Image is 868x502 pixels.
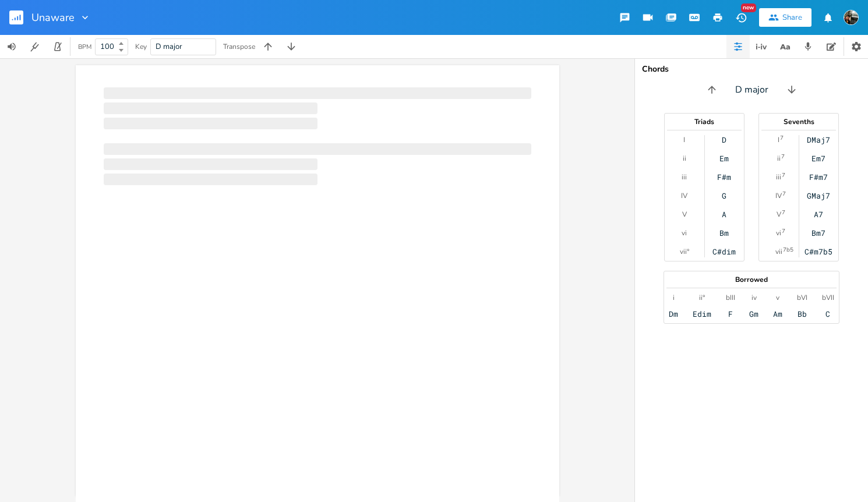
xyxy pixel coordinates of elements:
[719,154,729,163] div: Em
[693,309,711,319] div: Edim
[669,309,678,319] div: Dm
[844,10,859,25] img: Michaell Bilon
[699,293,705,302] div: ii°
[717,172,731,182] div: F#m
[809,172,828,182] div: F#m7
[797,293,807,302] div: bVI
[782,171,785,180] sup: 7
[775,191,782,200] div: IV
[776,172,781,182] div: iii
[751,293,757,302] div: iv
[223,43,255,50] div: Transpose
[722,135,726,144] div: D
[719,228,729,238] div: Bm
[726,293,735,302] div: bIII
[665,118,744,125] div: Triads
[749,309,758,319] div: Gm
[777,154,781,163] div: ii
[683,135,685,144] div: I
[78,44,91,50] div: BPM
[782,12,802,23] div: Share
[156,41,182,52] span: D major
[735,83,768,97] span: D major
[825,309,830,319] div: C
[822,293,834,302] div: bVII
[783,245,793,254] sup: 7b5
[780,133,784,143] sup: 7
[682,210,687,219] div: V
[807,135,830,144] div: DMaj7
[782,189,786,199] sup: 7
[781,152,785,161] sup: 7
[31,12,75,23] span: Unaware
[775,247,782,256] div: vii
[683,154,686,163] div: ii
[777,210,781,219] div: V
[782,208,785,217] sup: 7
[680,247,689,256] div: vii°
[759,8,811,27] button: Share
[135,43,147,50] div: Key
[664,276,839,283] div: Borrowed
[682,228,687,238] div: vi
[722,191,726,200] div: G
[773,309,782,319] div: Am
[778,135,779,144] div: I
[811,228,825,238] div: Bm7
[814,210,823,219] div: A7
[682,172,687,182] div: iii
[673,293,675,302] div: i
[798,309,807,319] div: Bb
[805,247,832,256] div: C#m7b5
[782,227,785,236] sup: 7
[759,118,838,125] div: Sevenths
[807,191,830,200] div: GMaj7
[722,210,726,219] div: A
[642,65,861,73] div: Chords
[741,3,756,12] div: New
[712,247,736,256] div: C#dim
[811,154,825,163] div: Em7
[728,309,733,319] div: F
[776,293,779,302] div: v
[729,7,753,28] button: New
[776,228,781,238] div: vi
[681,191,687,200] div: IV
